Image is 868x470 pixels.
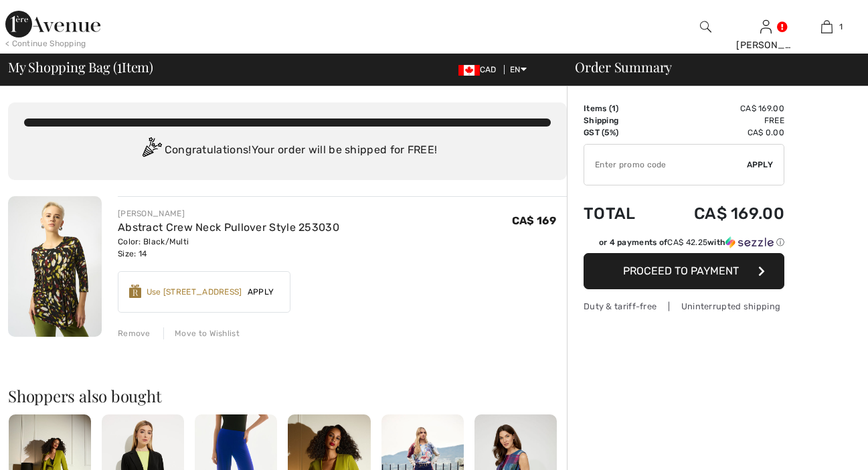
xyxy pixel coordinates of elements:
[657,191,784,236] td: CA$ 169.00
[584,102,657,114] td: Items ( )
[8,388,567,404] h2: Shoppers also bought
[584,253,784,289] button: Proceed to Payment
[458,65,480,76] img: Canadian Dollar
[138,137,165,164] img: Congratulation2.svg
[8,196,102,337] img: Abstract Crew Neck Pullover Style 253030
[584,300,784,313] div: Duty & tariff-free | Uninterrupted shipping
[118,236,339,260] div: Color: Black/Multi Size: 14
[667,238,707,247] span: CA$ 42.25
[736,38,796,52] div: [PERSON_NAME]
[24,137,551,164] div: Congratulations! Your order will be shipped for FREE!
[760,19,772,35] img: My Info
[700,19,711,35] img: search the website
[458,65,502,74] span: CAD
[839,21,843,33] span: 1
[118,327,151,339] div: Remove
[760,20,772,33] a: Sign In
[163,327,240,339] div: Move to Wishlist
[657,114,784,127] td: Free
[5,37,86,50] div: < Continue Shopping
[242,286,280,298] span: Apply
[584,145,747,185] input: Promo code
[612,104,616,113] span: 1
[599,236,784,248] div: or 4 payments of with
[657,127,784,139] td: CA$ 0.00
[747,159,774,171] span: Apply
[584,236,784,253] div: or 4 payments ofCA$ 42.25withSezzle Click to learn more about Sezzle
[118,221,339,234] a: Abstract Crew Neck Pullover Style 253030
[129,285,141,298] img: Reward-Logo.svg
[8,60,153,74] span: My Shopping Bag ( Item)
[5,11,100,37] img: 1ère Avenue
[117,57,122,74] span: 1
[147,286,242,298] div: Use [STREET_ADDRESS]
[797,19,857,35] a: 1
[559,60,860,74] div: Order Summary
[725,236,774,248] img: Sezzle
[510,65,527,74] span: EN
[584,114,657,127] td: Shipping
[657,102,784,114] td: CA$ 169.00
[584,127,657,139] td: GST (5%)
[512,214,556,227] span: CA$ 169
[118,208,339,220] div: [PERSON_NAME]
[623,264,739,277] span: Proceed to Payment
[584,191,657,236] td: Total
[821,19,833,35] img: My Bag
